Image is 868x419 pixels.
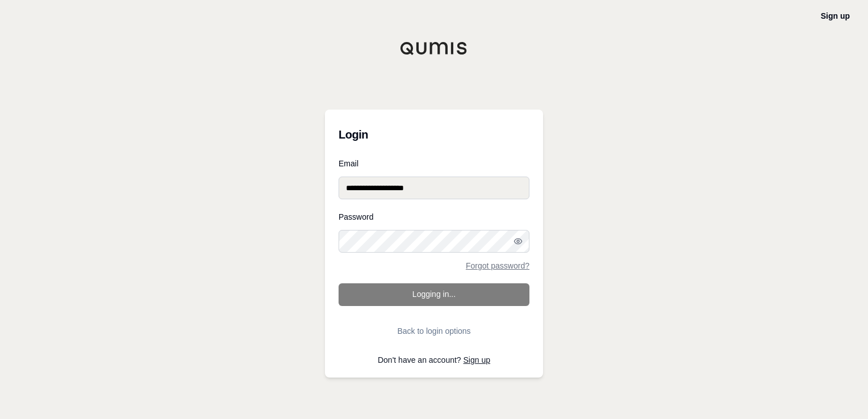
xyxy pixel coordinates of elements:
a: Forgot password? [466,262,529,270]
button: Back to login options [339,320,529,342]
a: Sign up [464,355,490,364]
label: Password [339,213,529,221]
label: Email [339,160,529,167]
h3: Login [339,123,529,146]
a: Sign up [821,11,850,20]
p: Don't have an account? [339,356,529,364]
img: Qumis [400,41,468,55]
